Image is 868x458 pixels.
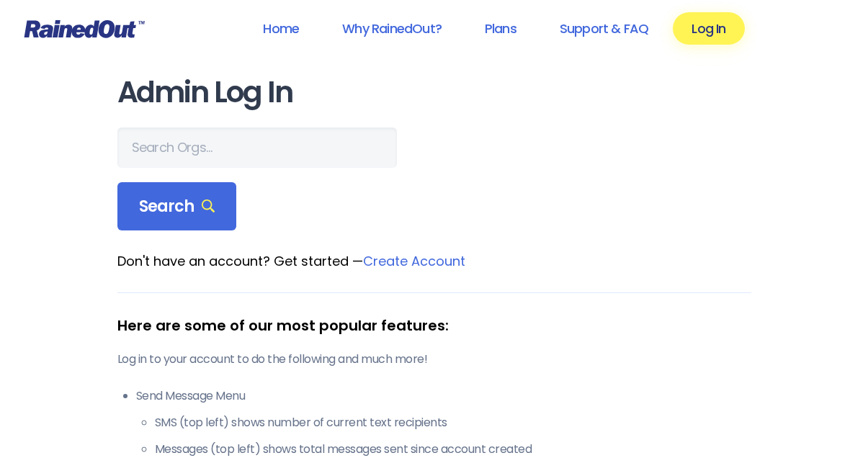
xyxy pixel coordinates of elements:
a: Support & FAQ [541,12,667,45]
input: Search Orgs… [117,127,397,168]
a: Why RainedOut? [323,12,460,45]
a: Home [244,12,318,45]
div: Here are some of our most popular features: [117,315,751,336]
p: Log in to your account to do the following and much more! [117,351,751,368]
div: Search [117,182,237,231]
h1: Admin Log In [117,76,751,109]
li: Messages (top left) shows total messages sent since account created [155,441,751,458]
a: Plans [466,12,535,45]
span: Search [139,197,215,217]
a: Create Account [363,252,465,270]
li: SMS (top left) shows number of current text recipients [155,414,751,431]
a: Log In [673,12,744,45]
